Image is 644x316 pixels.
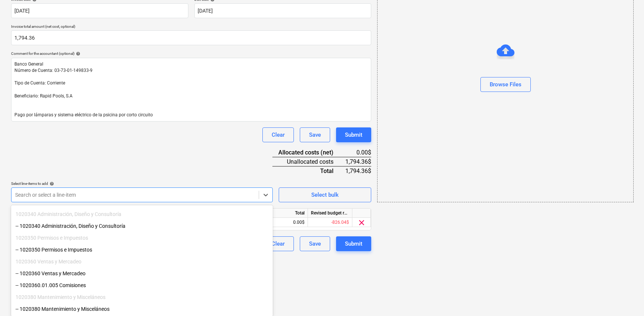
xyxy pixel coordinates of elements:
[11,303,273,315] div: -- 1020380 Mantenimiento y Misceláneos
[336,127,371,142] button: Submit
[14,80,65,86] span: Tipo de Cuenta: Corriente
[14,68,93,73] span: Número de Cuenta: 03-73-01-149833-9
[300,127,330,142] button: Save
[345,239,362,249] div: Submit
[11,267,273,279] div: -- 1020360 Ventas y Mercadeo
[11,291,273,303] div: 1020380 Mantenimiento y Misceláneos
[311,190,339,200] div: Select bulk
[48,182,54,186] span: help
[279,187,371,202] button: Select bulk
[11,232,273,244] div: 1020350 Permisos e Impuestos
[345,166,371,175] div: 1,794.36$
[264,209,308,218] div: Total
[11,208,273,220] div: 1020340 Administración, Diseño y Consultoría
[300,236,330,251] button: Save
[74,51,80,56] span: help
[264,218,308,227] div: 0.00$
[14,112,153,117] span: Pago por lámparas y sistema eléctrico de la psicina por corto circuito
[308,218,352,227] div: -826.04$
[272,239,285,249] div: Clear
[11,24,371,30] p: Invoice total amount (net cost, optional)
[308,209,352,218] div: Revised budget remaining
[272,157,345,166] div: Unallocated costs
[309,239,321,249] div: Save
[272,148,345,157] div: Allocated costs (net)
[11,256,273,267] div: 1020360 Ventas y Mercadeo
[11,220,273,232] div: -- 1020340 Administración, Diseño y Consultoría
[11,279,273,291] div: -- 1020360.01.005 Comisiones
[345,157,371,166] div: 1,794.36$
[11,244,273,256] div: -- 1020350 Permisos e Impuestos
[262,236,294,251] button: Clear
[11,30,371,45] input: Invoice total amount (net cost, optional)
[357,218,366,227] span: clear
[345,130,362,140] div: Submit
[309,130,321,140] div: Save
[345,148,371,157] div: 0.00$
[11,181,273,186] div: Select line-items to add
[14,61,43,67] span: Banco General
[336,236,371,251] button: Submit
[607,280,644,316] iframe: Chat Widget
[490,80,521,89] div: Browse Files
[272,166,345,175] div: Total
[480,77,531,92] button: Browse Files
[194,3,372,18] input: Due date not specified
[272,130,285,140] div: Clear
[11,3,188,18] input: Invoice date not specified
[607,280,644,316] div: Widget de chat
[262,127,294,142] button: Clear
[11,51,371,56] div: Comment for the accountant (optional)
[14,93,73,99] span: Beneficiario: Rapid Pools, S.A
